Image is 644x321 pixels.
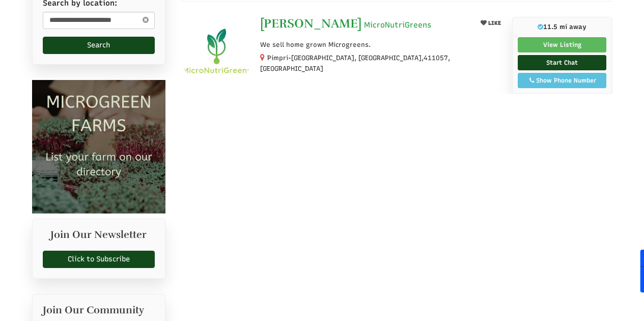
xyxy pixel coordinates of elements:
div: Show Phone Number [523,76,601,85]
button: Search [43,37,155,54]
h2: Join Our Community [43,305,155,316]
h2: Join Our Newsletter [43,229,155,246]
span: [GEOGRAPHIC_DATA] [260,64,323,73]
span: MicroNutriGreens [364,20,431,31]
a: View Listing [518,37,607,52]
button: LIKE [477,17,505,30]
a: Start Chat [518,55,607,70]
span: LIKE [487,20,501,26]
a: [PERSON_NAME] MicroNutriGreens [260,17,468,33]
img: Microgreen Farms list your microgreen farm today [32,80,166,214]
a: Click to Subscribe [43,251,155,268]
span: 411057 [424,53,448,63]
p: 11.5 mi away [518,22,607,32]
img: Sarah Kolatkar [181,17,253,89]
span: [PERSON_NAME] [260,16,361,31]
p: We sell home grown Microgreens. [260,40,504,49]
small: Pimpri-[GEOGRAPHIC_DATA], [GEOGRAPHIC_DATA], , [260,54,450,72]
